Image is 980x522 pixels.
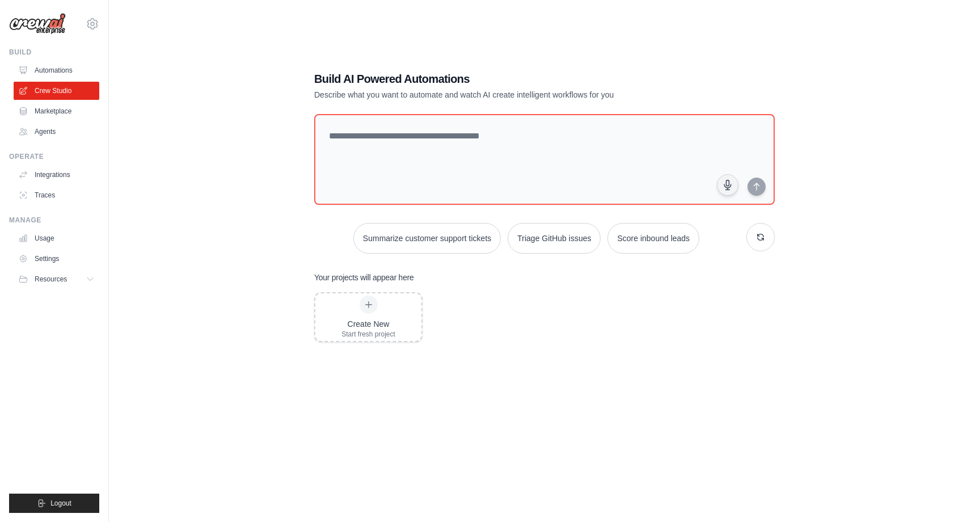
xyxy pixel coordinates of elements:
[14,61,99,79] a: Automations
[607,223,699,254] button: Score inbound leads
[353,223,501,254] button: Summarize customer support tickets
[717,174,738,196] button: Click to speak your automation idea
[9,48,99,57] div: Build
[35,275,67,284] span: Resources
[341,330,395,339] div: Start fresh project
[341,318,395,330] div: Create New
[14,82,99,100] a: Crew Studio
[314,89,695,100] p: Describe what you want to automate and watch AI create intelligent workflows for you
[14,123,99,141] a: Agents
[14,229,99,247] a: Usage
[508,223,601,254] button: Triage GitHub issues
[14,166,99,184] a: Integrations
[14,186,99,204] a: Traces
[9,216,99,225] div: Manage
[14,250,99,268] a: Settings
[9,152,99,161] div: Operate
[9,13,66,35] img: Logo
[14,270,99,288] button: Resources
[50,499,71,508] span: Logout
[314,71,695,87] h1: Build AI Powered Automations
[14,102,99,120] a: Marketplace
[9,494,99,513] button: Logout
[746,223,775,251] button: Get new suggestions
[314,272,414,283] h3: Your projects will appear here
